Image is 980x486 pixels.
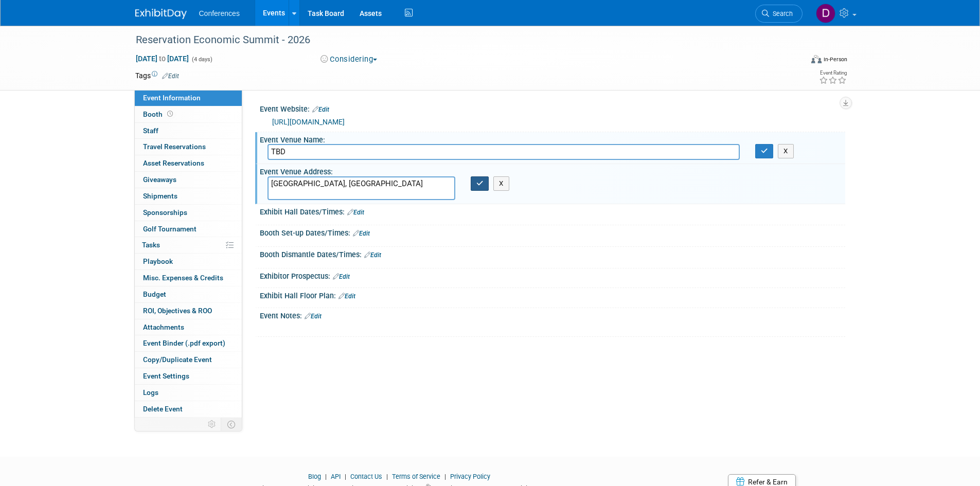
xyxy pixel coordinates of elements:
[135,188,242,204] a: Shipments
[157,55,167,63] span: to
[143,192,177,200] span: Shipments
[191,56,212,63] span: (4 days)
[135,221,242,237] a: Golf Tournament
[364,251,381,259] a: Edit
[742,53,848,69] div: Event Format
[333,273,350,280] a: Edit
[142,241,160,249] span: Tasks
[135,90,242,106] a: Event Information
[778,144,794,158] button: X
[260,288,845,301] div: Exhibit Hall Floor Plan:
[143,388,158,397] span: Logs
[135,286,242,302] a: Budget
[384,473,390,480] span: |
[135,106,242,122] a: Booth
[165,110,175,118] span: Booth not reserved yet
[143,94,201,102] span: Event Information
[260,268,845,282] div: Exhibitor Prospectus:
[162,73,179,80] a: Edit
[135,205,242,221] a: Sponsorships
[450,473,490,480] a: Privacy Policy
[135,335,242,351] a: Event Binder (.pdf export)
[312,106,329,113] a: Edit
[323,473,329,480] span: |
[135,54,189,63] span: [DATE] [DATE]
[135,385,242,401] a: Logs
[442,473,449,480] span: |
[811,55,822,63] img: Format-Inperson.png
[823,56,847,63] div: In-Person
[260,225,845,239] div: Booth Set-up Dates/Times:
[392,473,440,480] a: Terms of Service
[260,204,845,218] div: Exhibit Hall Dates/Times:
[347,209,364,216] a: Edit
[143,405,183,413] span: Delete Event
[755,5,803,23] a: Search
[143,307,212,315] span: ROI, Objectives & ROO
[819,70,847,76] div: Event Rating
[135,9,187,19] img: ExhibitDay
[816,4,835,23] img: Diane Arabia
[143,372,189,380] span: Event Settings
[135,303,242,319] a: ROI, Objectives & ROO
[143,323,184,331] span: Attachments
[143,225,197,233] span: Golf Tournament
[317,54,381,65] button: Considering
[135,139,242,155] a: Travel Reservations
[135,401,242,417] a: Delete Event
[135,237,242,253] a: Tasks
[143,110,175,118] span: Booth
[135,254,242,269] a: Playbook
[199,9,240,17] span: Conferences
[135,172,242,188] a: Giveaways
[260,164,845,177] div: Event Venue Address:
[143,355,212,364] span: Copy/Duplicate Event
[143,142,206,151] span: Travel Reservations
[308,473,321,480] a: Blog
[143,159,204,167] span: Asset Reservations
[143,127,158,135] span: Staff
[350,473,382,480] a: Contact Us
[135,70,179,81] td: Tags
[305,313,322,320] a: Edit
[221,418,242,431] td: Toggle Event Tabs
[353,230,370,237] a: Edit
[260,247,845,260] div: Booth Dismantle Dates/Times:
[272,118,345,126] a: [URL][DOMAIN_NAME]
[143,290,166,298] span: Budget
[135,352,242,368] a: Copy/Duplicate Event
[143,274,223,282] span: Misc. Expenses & Credits
[135,155,242,171] a: Asset Reservations
[331,473,341,480] a: API
[143,339,225,347] span: Event Binder (.pdf export)
[260,132,845,145] div: Event Venue Name:
[769,10,793,17] span: Search
[493,176,509,191] button: X
[132,31,787,49] div: Reservation Economic Summit - 2026
[135,270,242,286] a: Misc. Expenses & Credits
[135,368,242,384] a: Event Settings
[342,473,349,480] span: |
[135,319,242,335] a: Attachments
[260,101,845,115] div: Event Website:
[143,257,173,265] span: Playbook
[338,293,355,300] a: Edit
[143,208,187,217] span: Sponsorships
[135,123,242,139] a: Staff
[143,175,176,184] span: Giveaways
[260,308,845,321] div: Event Notes:
[203,418,221,431] td: Personalize Event Tab Strip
